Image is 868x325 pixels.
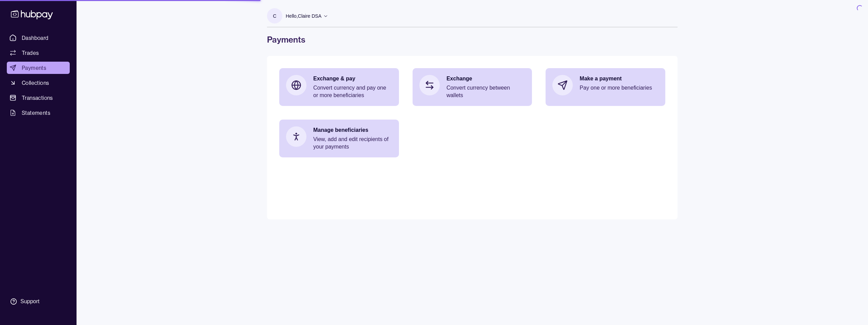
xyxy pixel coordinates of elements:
span: Collections [22,79,49,87]
a: Transactions [7,92,70,104]
span: Statements [22,109,50,117]
p: Convert currency and pay one or more beneficiaries [313,84,392,99]
a: ExchangeConvert currency between wallets [413,68,532,106]
span: Dashboard [22,34,49,42]
a: Manage beneficiariesView, add and edit recipients of your payments [279,120,399,157]
a: Support [7,294,70,309]
a: Payments [7,62,70,74]
a: Statements [7,107,70,119]
a: Dashboard [7,32,70,44]
p: Manage beneficiaries [313,126,392,134]
span: Payments [22,64,46,72]
p: Make a payment [580,75,658,82]
p: Exchange & pay [313,75,392,82]
p: View, add and edit recipients of your payments [313,136,392,151]
a: Trades [7,47,70,59]
div: Support [20,298,39,305]
span: Trades [22,49,39,57]
h1: Payments [267,34,678,45]
p: Convert currency between wallets [447,84,525,99]
p: Pay one or more beneficiaries [580,84,658,92]
p: Exchange [447,75,525,82]
a: Make a paymentPay one or more beneficiaries [546,68,665,102]
span: Transactions [22,94,53,102]
a: Collections [7,77,70,89]
p: C [273,12,276,20]
p: Hello, Claire DSA [286,12,321,20]
a: Exchange & payConvert currency and pay one or more beneficiaries [279,68,399,106]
